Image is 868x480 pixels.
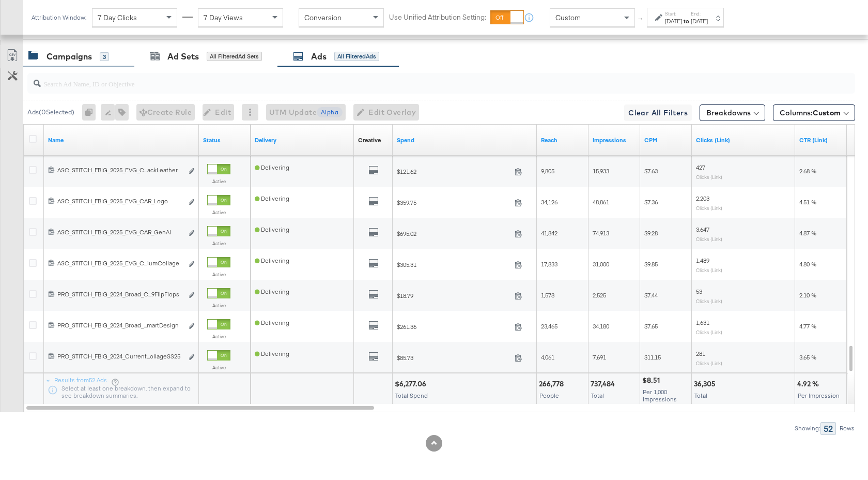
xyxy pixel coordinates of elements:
div: ASC_STITCH_FBIG_2025_EVG_CAR_GenAI [57,228,183,236]
span: 3.65 % [799,353,816,361]
div: 0 [82,104,101,121]
span: $305.31 [397,261,510,268]
span: $11.15 [644,353,661,361]
span: 4.87 % [799,229,816,237]
label: Active [207,364,230,371]
span: Custom [555,13,581,22]
label: Use Unified Attribution Setting: [389,12,486,22]
div: Creative [358,136,381,144]
span: 427 [696,163,705,171]
div: 3 [100,52,109,62]
a: The number of times your ad was served. On mobile apps an ad is counted as served the first time ... [593,136,636,144]
span: 9,805 [541,167,554,175]
div: 4.92 % [797,379,822,389]
span: 4.80 % [799,260,816,268]
a: The average cost you've paid to have 1,000 impressions of your ad. [644,136,688,144]
span: $85.73 [397,354,510,362]
div: ASC_STITCH_FBIG_2025_EVG_C...iumCollage [57,259,183,267]
div: $8.51 [642,376,663,385]
span: $695.02 [397,230,510,237]
span: Delivering [255,194,289,202]
span: 2,525 [593,291,606,299]
div: [DATE] [665,17,682,25]
div: Campaigns [47,51,92,63]
span: $7.44 [644,291,658,299]
div: ASC_STITCH_FBIG_2025_EVG_CAR_Logo [57,197,183,205]
strong: to [682,17,691,25]
div: 737,484 [591,379,618,389]
label: Active [207,178,230,185]
span: 1,578 [541,291,554,299]
sub: Clicks (Link) [696,298,722,304]
span: $7.63 [644,167,658,175]
button: Breakdowns [700,104,765,121]
button: Clear All Filters [624,104,692,121]
span: $9.28 [644,229,658,237]
span: 7,691 [593,353,606,361]
span: 7 Day Clicks [98,13,137,22]
div: Attribution Window: [31,14,87,21]
div: All Filtered Ads [334,52,379,61]
sub: Clicks (Link) [696,329,722,335]
label: End: [691,10,708,17]
span: 34,180 [593,322,609,330]
span: Delivering [255,257,289,264]
div: 36,305 [694,379,719,389]
span: 23,465 [541,322,557,330]
div: Ads [311,51,327,63]
sub: Clicks (Link) [696,174,722,180]
span: People [539,392,559,399]
span: 3,647 [696,226,709,233]
a: Reflects the ability of your Ad to achieve delivery. [255,136,350,144]
span: 2,203 [696,194,709,202]
div: All Filtered Ad Sets [207,52,262,61]
button: Columns:Custom [773,104,855,121]
span: 74,913 [593,229,609,237]
span: 48,861 [593,198,609,206]
a: Shows the current state of your Ad. [203,136,246,144]
span: $18.79 [397,292,510,299]
span: 7 Day Views [204,13,243,22]
span: Clear All Filters [628,107,688,119]
span: 4.77 % [799,322,816,330]
span: Custom [813,108,841,117]
span: 17,833 [541,260,557,268]
span: 4,061 [541,353,554,361]
div: Ad Sets [167,51,199,63]
label: Active [207,333,230,340]
sub: Clicks (Link) [696,236,722,242]
div: PRO_STITCH_FBIG_2024_Broad_C...9FlipFlops [57,290,183,298]
a: The number of people your ad was served to. [541,136,584,144]
span: Total [694,392,707,399]
label: Active [207,302,230,309]
label: Active [207,271,230,278]
div: 52 [820,422,836,435]
span: Total Spend [395,392,428,399]
span: 281 [696,350,705,357]
div: Ads ( 0 Selected) [27,108,74,117]
span: 2.10 % [799,291,816,299]
div: [DATE] [691,17,708,25]
sub: Clicks (Link) [696,360,722,366]
span: $7.65 [644,322,658,330]
span: 1,631 [696,319,709,326]
div: PRO_STITCH_FBIG_2024_Broad_...martDesign [57,321,183,329]
span: 1,489 [696,257,709,264]
a: The total amount spent to date. [397,136,533,144]
span: Per 1,000 Impressions [643,388,677,403]
span: Delivering [255,163,289,171]
sub: Clicks (Link) [696,205,722,211]
span: Delivering [255,350,289,357]
span: $7.36 [644,198,658,206]
div: $6,277.06 [395,379,429,389]
span: Delivering [255,288,289,295]
span: 4.51 % [799,198,816,206]
span: Conversion [304,13,342,22]
label: Active [207,240,230,247]
input: Search Ad Name, ID or Objective [41,69,780,89]
span: $261.36 [397,323,510,331]
span: Per Impression [798,392,840,399]
span: Delivering [255,226,289,233]
span: $121.62 [397,168,510,175]
span: $9.85 [644,260,658,268]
